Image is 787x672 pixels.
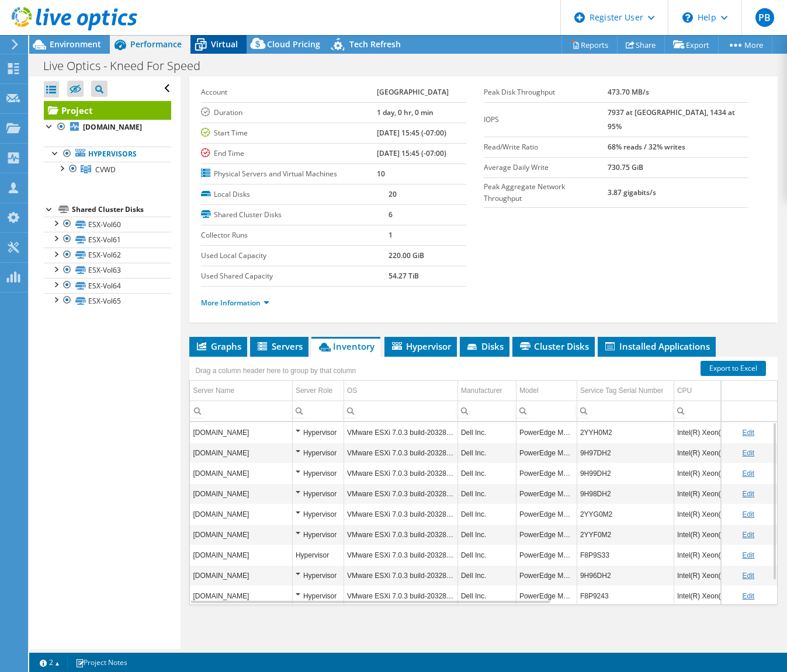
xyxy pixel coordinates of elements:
[389,230,393,240] b: 1
[201,168,377,180] label: Physical Servers and Virtual Machines
[292,483,344,504] td: Column Server Role, Value Hypervisor
[461,384,502,398] div: Manufacturer
[292,524,344,545] td: Column Server Role, Value Hypervisor
[296,446,341,460] div: Hypervisor
[742,531,754,539] a: Edit
[389,271,419,281] b: 54.27 TiB
[577,524,674,545] td: Column Service Tag Serial Number, Value 2YYF0M2
[484,181,608,204] label: Peak Aggregate Network Throughput
[742,449,754,457] a: Edit
[608,162,643,172] b: 730.75 GiB
[742,510,754,518] a: Edit
[577,401,674,421] td: Column Service Tag Serial Number, Filter cell
[516,565,577,586] td: Column Model, Value PowerEdge M630
[201,189,389,200] label: Local Disks
[201,209,389,221] label: Shared Cluster Disks
[577,381,674,401] td: Service Tag Serial Number Column
[195,340,241,352] span: Graphs
[742,490,754,498] a: Edit
[292,504,344,524] td: Column Server Role, Value Hypervisor
[344,422,457,443] td: Column OS, Value VMware ESXi 7.0.3 build-20328353
[296,589,341,603] div: Hypervisor
[347,384,357,398] div: OS
[608,87,649,97] b: 473.70 MB/s
[344,565,457,586] td: Column OS, Value VMware ESXi 7.0.3 build-20328353
[201,250,389,262] label: Used Local Capacity
[518,340,589,352] span: Cluster Disks
[201,298,269,308] a: More Information
[267,39,320,50] span: Cloud Pricing
[344,401,457,421] td: Column OS, Filter cell
[457,545,516,565] td: Column Manufacturer, Value Dell Inc.
[95,165,116,175] span: CVWD
[457,381,516,401] td: Manufacturer Column
[44,101,171,120] a: Project
[718,36,772,54] a: More
[193,384,234,398] div: Server Name
[296,466,341,481] div: Hypervisor
[516,401,577,421] td: Column Model, Filter cell
[577,586,674,606] td: Column Service Tag Serial Number, Value F8P9243
[664,36,719,54] a: Export
[296,384,332,398] div: Server Role
[50,39,101,50] span: Environment
[190,381,292,401] td: Server Name Column
[577,483,674,504] td: Column Service Tag Serial Number, Value 9H98DH2
[190,483,292,504] td: Column Server Name, Value cvwdesxi02.administration.com
[292,545,344,565] td: Column Server Role, Value Hypervisor
[44,263,171,278] a: ESX-Vol63
[67,655,136,670] a: Project Notes
[292,422,344,443] td: Column Server Role, Value Hypervisor
[389,210,393,220] b: 6
[377,169,385,179] b: 10
[377,148,446,158] b: [DATE] 15:45 (-07:00)
[296,548,341,562] div: Hypervisor
[201,270,389,282] label: Used Shared Capacity
[190,463,292,483] td: Column Server Name, Value cvwdesxi03.administration.com
[457,401,516,421] td: Column Manufacturer, Filter cell
[201,229,389,241] label: Collector Runs
[201,86,377,98] label: Account
[190,565,292,586] td: Column Server Name, Value cvwdesxi01.administration.com
[604,340,710,352] span: Installed Applications
[344,524,457,545] td: Column OS, Value VMware ESXi 7.0.3 build-20328353
[561,36,618,54] a: Reports
[484,162,608,173] label: Average Daily Write
[44,278,171,293] a: ESX-Vol64
[682,12,693,23] svg: \n
[742,592,754,600] a: Edit
[516,504,577,524] td: Column Model, Value PowerEdge M630
[516,422,577,443] td: Column Model, Value PowerEdge M630
[516,463,577,483] td: Column Model, Value PowerEdge M630
[742,551,754,559] a: Edit
[296,528,341,542] div: Hypervisor
[608,142,685,152] b: 68% reads / 32% writes
[296,487,341,501] div: Hypervisor
[742,572,754,580] a: Edit
[344,443,457,463] td: Column OS, Value VMware ESXi 7.0.3 build-20328353
[519,384,539,398] div: Model
[292,463,344,483] td: Column Server Role, Value Hypervisor
[516,483,577,504] td: Column Model, Value PowerEdge M630
[190,524,292,545] td: Column Server Name, Value cvwdesxi11.administration.com
[377,128,446,138] b: [DATE] 15:45 (-07:00)
[32,655,68,670] a: 2
[317,340,375,352] span: Inventory
[389,189,397,199] b: 20
[457,443,516,463] td: Column Manufacturer, Value Dell Inc.
[577,463,674,483] td: Column Service Tag Serial Number, Value 9H99DH2
[742,429,754,437] a: Edit
[44,248,171,263] a: ESX-Vol62
[190,504,292,524] td: Column Server Name, Value cvwdesxi10.administration.com
[484,114,608,126] label: IOPS
[44,232,171,247] a: ESX-Vol61
[189,357,778,605] div: Data grid
[292,586,344,606] td: Column Server Role, Value Hypervisor
[201,107,377,119] label: Duration
[292,381,344,401] td: Server Role Column
[292,443,344,463] td: Column Server Role, Value Hypervisor
[466,340,504,352] span: Disks
[742,469,754,478] a: Edit
[577,504,674,524] td: Column Service Tag Serial Number, Value 2YYG0M2
[292,401,344,421] td: Column Server Role, Filter cell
